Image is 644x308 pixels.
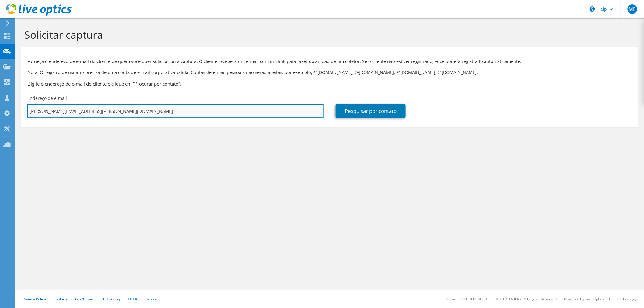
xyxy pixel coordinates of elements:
p: Forneça o endereço de e-mail do cliente de quem você quer solicitar uma captura. O cliente recebe... [27,58,632,65]
svg: \n [590,6,595,12]
span: MF [628,4,637,14]
li: Version: [TECHNICAL_ID] [446,296,488,302]
li: © 2025 Dell Inc. All Rights Reserved [496,296,557,302]
a: Ads & Email [75,296,95,302]
h1: Solicitar captura [24,28,632,41]
h3: Digite o endereço de e-mail do cliente e clique em “Procurar por contato”. [27,80,632,87]
a: Privacy Policy [23,296,46,302]
label: Endereço de e-mail [27,95,67,101]
a: Support [145,296,159,302]
a: Telemetry [103,296,121,302]
li: Powered by Live Optics, a Dell Technology [564,296,637,302]
a: Pesquisar por contato [336,104,406,118]
a: EULA [128,296,137,302]
a: Cookies [53,296,67,302]
p: Nota: O registro de usuário precisa de uma conta de e-mail corporativa válida. Contas de e-mail p... [27,69,632,76]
